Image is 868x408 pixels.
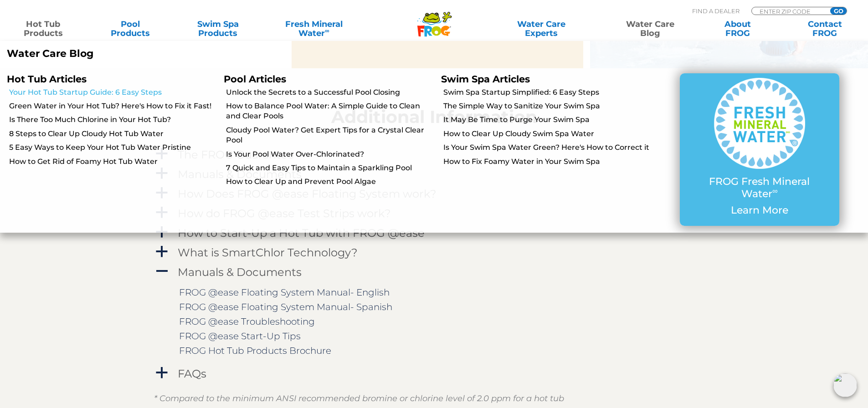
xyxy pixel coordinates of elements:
[486,20,596,38] a: Water CareExperts
[226,125,434,146] a: Cloudy Pool Water? Get Expert Tips for a Crystal Clear Pool
[178,246,358,259] h4: What is SmartChlor Technology?
[226,163,434,173] a: 7 Quick and Easy Tips to Maintain a Sparkling Pool
[226,177,434,187] a: How to Clear Up and Prevent Pool Algae
[226,149,434,159] a: Is Your Pool Water Over-Chlorinated?
[441,73,530,85] a: Swim Spa Articles
[184,20,252,38] a: Swim SpaProducts
[154,224,714,241] a: a How to Start-Up a Hot Tub with FROG @ease
[224,73,286,85] a: Pool Articles
[7,48,427,60] p: Water Care Blog
[9,87,217,97] a: Your Hot Tub Startup Guide: 6 Easy Steps
[178,367,206,380] h4: FAQs
[616,20,684,38] a: Water CareBlog
[9,129,217,139] a: 8 Steps to Clear Up Cloudy Hot Tub Water
[692,7,740,15] p: Find A Dealer
[179,287,390,298] a: FROG @ease Floating System Manual- English
[178,227,425,239] h4: How to Start-Up a Hot Tub with FROG @ease
[271,20,356,38] a: Fresh MineralWater∞
[698,78,821,221] a: FROG Fresh Mineral Water∞ Learn More
[154,244,714,261] a: a What is SmartChlor Technology?
[154,264,714,280] a: A Manuals & Documents
[9,20,77,38] a: Hot TubProducts
[759,7,820,15] input: Zip Code Form
[443,115,651,125] a: It May Be Time to Purge Your Swim Spa
[179,316,315,327] a: FROG @ease Troubleshooting
[704,20,771,38] a: AboutFROG
[226,101,434,122] a: How to Balance Pool Water: A Simple Guide to Clean and Clear Pools
[154,393,564,403] em: * Compared to the minimum ANSI recommended bromine or chlorine level of 2.0 ppm for a hot tub
[698,176,821,200] p: FROG Fresh Mineral Water
[9,115,217,125] a: Is There Too Much Chlorine in Your Hot Tub?
[772,186,778,195] sup: ∞
[155,366,169,380] span: a
[443,101,651,111] a: The Simple Way to Sanitize Your Swim Spa
[97,20,164,38] a: PoolProducts
[9,157,217,167] a: How to Get Rid of Foamy Hot Tub Water
[179,345,331,356] a: FROG Hot Tub Products Brochure
[155,245,169,259] span: a
[443,143,651,153] a: Is Your Swim Spa Water Green? Here's How to Correct it
[443,157,651,167] a: How to Fix Foamy Water in Your Swim Spa
[154,365,714,382] a: a FAQs
[443,129,651,139] a: How to Clear Up Cloudy Swim Spa Water
[9,143,217,153] a: 5 Easy Ways to Keep Your Hot Tub Water Pristine
[155,265,169,278] span: A
[179,331,301,342] a: FROG @ease Start-Up Tips
[698,204,821,216] p: Learn More
[325,27,329,34] sup: ∞
[833,373,857,397] img: openIcon
[791,20,859,38] a: ContactFROG
[178,266,302,278] h4: Manuals & Documents
[226,87,434,97] a: Unlock the Secrets to a Successful Pool Closing
[9,101,217,111] a: Green Water in Your Hot Tub? Here's How to Fix it Fast!
[7,73,87,85] a: Hot Tub Articles
[830,7,847,15] input: GO
[443,87,651,97] a: Swim Spa Startup Simplified: 6 Easy Steps
[179,301,392,312] a: FROG @ease Floating System Manual- Spanish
